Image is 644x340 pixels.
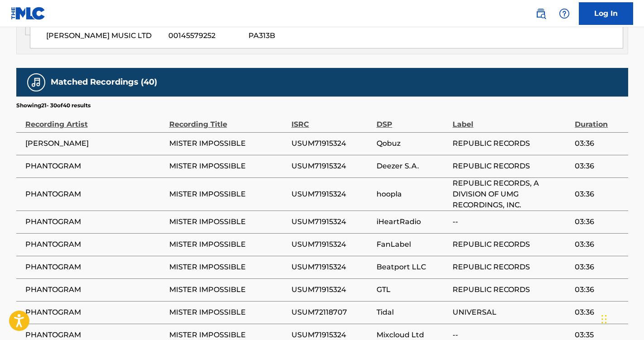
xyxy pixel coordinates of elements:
[575,284,623,295] span: 03:36
[291,262,372,273] span: USUM71915324
[291,110,372,130] div: ISRC
[453,178,570,211] span: REPUBLIC RECORDS, A DIVISION OF UMG RECORDINGS, INC.
[377,239,448,250] span: FanLabel
[169,284,287,295] span: MISTER IMPOSSIBLE
[169,161,287,172] span: MISTER IMPOSSIBLE
[168,30,242,41] span: 00145579252
[559,8,570,19] img: help
[25,307,165,318] span: PHANTOGRAM
[575,189,623,200] span: 03:36
[291,161,372,172] span: USUM71915324
[453,239,570,250] span: REPUBLIC RECORDS
[453,262,570,273] span: REPUBLIC RECORDS
[169,189,287,200] span: MISTER IMPOSSIBLE
[575,216,623,227] span: 03:36
[575,262,623,273] span: 03:36
[169,262,287,273] span: MISTER IMPOSSIBLE
[169,216,287,227] span: MISTER IMPOSSIBLE
[575,138,623,149] span: 03:36
[169,138,287,149] span: MISTER IMPOSSIBLE
[377,138,448,149] span: Qobuz
[25,284,165,295] span: PHANTOGRAM
[377,284,448,295] span: GTL
[291,307,372,318] span: USUM72118707
[169,110,287,130] div: Recording Title
[291,239,372,250] span: USUM71915324
[25,189,165,200] span: PHANTOGRAM
[11,7,46,20] img: MLC Logo
[453,216,570,227] span: --
[31,77,42,88] img: Matched Recordings
[51,77,157,87] h5: Matched Recordings (40)
[532,5,550,23] a: Public Search
[377,262,448,273] span: Beatport LLC
[248,30,341,41] span: PA313B
[25,239,165,250] span: PHANTOGRAM
[377,307,448,318] span: Tidal
[453,284,570,295] span: REPUBLIC RECORDS
[25,262,165,273] span: PHANTOGRAM
[453,161,570,172] span: REPUBLIC RECORDS
[291,216,372,227] span: USUM71915324
[535,8,546,19] img: search
[453,138,570,149] span: REPUBLIC RECORDS
[25,161,165,172] span: PHANTOGRAM
[377,189,448,200] span: hoopla
[291,284,372,295] span: USUM71915324
[377,216,448,227] span: iHeartRadio
[579,2,633,25] a: Log In
[25,138,165,149] span: [PERSON_NAME]
[291,138,372,149] span: USUM71915324
[601,306,607,333] div: Drag
[575,307,623,318] span: 03:36
[16,101,91,110] p: Showing 21 - 30 of 40 results
[46,30,162,41] span: [PERSON_NAME] MUSIC LTD
[377,110,448,130] div: DSP
[169,239,287,250] span: MISTER IMPOSSIBLE
[575,161,623,172] span: 03:36
[575,110,623,130] div: Duration
[169,307,287,318] span: MISTER IMPOSSIBLE
[25,216,165,227] span: PHANTOGRAM
[25,110,165,130] div: Recording Artist
[555,5,573,23] div: Help
[453,307,570,318] span: UNIVERSAL
[599,297,644,340] iframe: Chat Widget
[453,110,570,130] div: Label
[377,161,448,172] span: Deezer S.A.
[575,239,623,250] span: 03:36
[291,189,372,200] span: USUM71915324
